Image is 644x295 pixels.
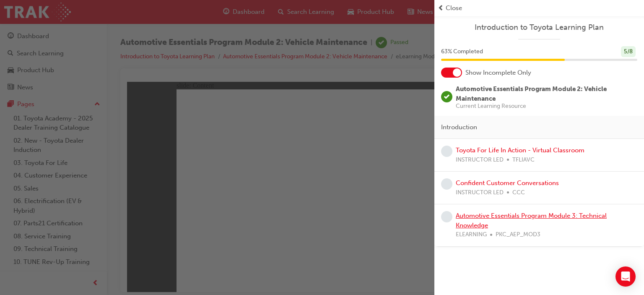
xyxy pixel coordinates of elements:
div: Open Intercom Messenger [615,266,636,287]
span: PKC_AEP_MOD3 [496,230,540,240]
span: learningRecordVerb_NONE-icon [441,146,452,157]
span: learningRecordVerb_PASS-icon [441,91,452,102]
span: Current Learning Resource [456,103,637,109]
span: CCC [512,188,525,198]
a: Confident Customer Conversations [456,179,559,187]
span: INSTRUCTOR LED [456,188,504,198]
div: 5 / 8 [621,46,636,57]
a: Automotive Essentials Program Module 3: Technical Knowledge [456,212,607,229]
span: INSTRUCTOR LED [456,155,504,165]
span: TFLIAVC [512,155,535,165]
span: 63 % Completed [441,47,483,57]
span: ELEARNING [456,230,487,240]
span: Close [446,3,462,13]
span: learningRecordVerb_NONE-icon [441,178,452,190]
span: Automotive Essentials Program Module 2: Vehicle Maintenance [456,85,607,102]
a: Introduction to Toyota Learning Plan [441,23,637,32]
span: Introduction [441,123,477,132]
a: Toyota For Life In Action - Virtual Classroom [456,146,584,154]
span: learningRecordVerb_NONE-icon [441,211,452,222]
span: prev-icon [438,3,444,13]
button: prev-iconClose [438,3,641,13]
span: Show Incomplete Only [465,68,531,78]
